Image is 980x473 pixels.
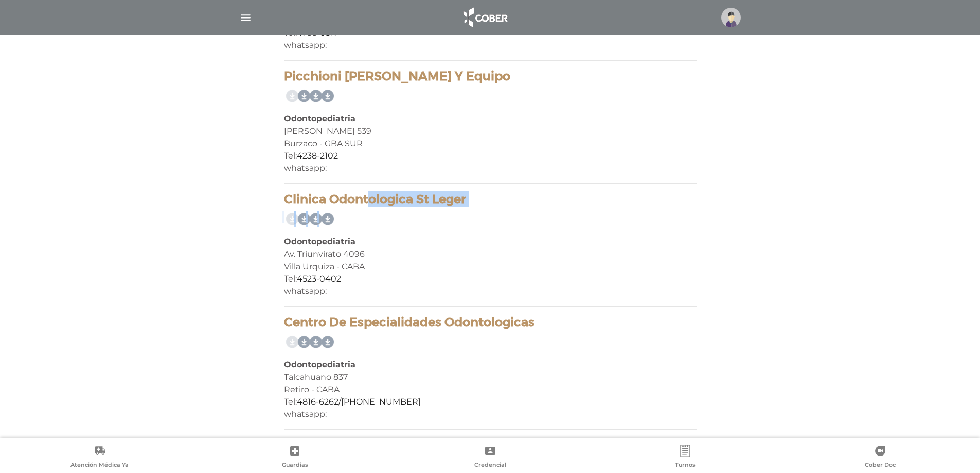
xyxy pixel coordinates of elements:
[284,162,697,174] div: whatsapp:
[284,315,697,330] h4: Centro De Especialidades Odontologicas
[282,461,308,470] span: Guardias
[865,461,896,470] span: Cober Doc
[70,461,129,470] span: Atención Médica Ya
[284,383,697,396] div: Retiro - CABA
[284,192,697,207] h4: Clinica Odontologica St Leger
[297,151,338,161] a: 4238-2102
[284,237,355,247] b: Odontopediatria
[197,445,392,471] a: Guardias
[783,445,978,471] a: Cober Doc
[675,461,696,470] span: Turnos
[458,5,512,30] img: logo_cober_home-white.png
[239,11,252,24] img: Cober_menu-lines-white.svg
[284,260,697,273] div: Villa Urquiza - CABA
[474,461,506,470] span: Credencial
[2,445,197,471] a: Atención Médica Ya
[284,125,697,137] div: [PERSON_NAME] 539
[284,114,355,124] b: Odontopediatria
[393,445,587,471] a: Credencial
[284,39,697,51] div: whatsapp:
[284,137,697,150] div: Burzaco - GBA SUR
[297,397,421,407] a: 4816-6262/[PHONE_NUMBER]
[284,371,697,383] div: Talcahuano 837
[297,274,341,284] a: 4523-0402
[284,273,697,285] div: Tel:
[284,360,355,370] b: Odontopediatria
[284,248,697,260] div: Av. Triunvirato 4096
[284,408,697,421] div: whatsapp:
[587,445,782,471] a: Turnos
[284,150,697,162] div: Tel:
[284,69,697,84] h4: Picchioni [PERSON_NAME] Y Equipo
[284,285,697,297] div: whatsapp:
[721,8,741,27] img: profile-placeholder.svg
[284,396,697,408] div: Tel:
